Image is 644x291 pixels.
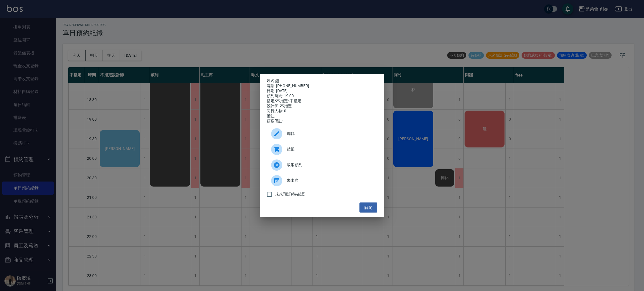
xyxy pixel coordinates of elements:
[275,191,306,197] span: 未來預訂(待確認)
[267,78,377,84] p: 姓名:
[267,84,377,89] div: 電話: [PHONE_NUMBER]
[267,119,377,124] div: 顧客備註:
[267,142,377,157] a: 結帳
[267,104,377,109] div: 設計師: 不指定
[267,173,377,189] div: 未出席
[287,131,373,137] span: 編輯
[267,89,377,94] div: 日期: [DATE]
[287,146,373,152] span: 結帳
[267,114,377,119] div: 備註:
[267,99,377,104] div: 指定/不指定: 不指定
[267,126,377,142] div: 編輯
[267,109,377,114] div: 同行人數: 0
[275,78,279,83] a: 鐘
[287,162,373,168] span: 取消預約
[359,202,377,213] button: 關閉
[287,178,373,183] span: 未出席
[267,94,377,99] div: 預約時間: 19:00
[267,157,377,173] div: 取消預約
